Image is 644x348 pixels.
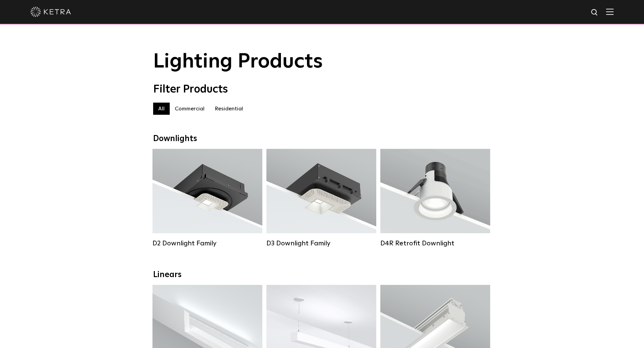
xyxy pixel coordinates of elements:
[153,52,323,72] span: Lighting Products
[153,103,170,115] label: All
[170,103,210,115] label: Commercial
[591,8,599,17] img: search icon
[380,149,490,247] a: D4R Retrofit Downlight Lumen Output:800Colors:White / BlackBeam Angles:15° / 25° / 40° / 60°Watta...
[30,7,71,17] img: ketra-logo-2019-white
[380,239,490,247] div: D4R Retrofit Downlight
[152,149,262,247] a: D2 Downlight Family Lumen Output:1200Colors:White / Black / Gloss Black / Silver / Bronze / Silve...
[266,239,376,247] div: D3 Downlight Family
[210,103,248,115] label: Residential
[153,134,491,144] div: Downlights
[152,239,262,247] div: D2 Downlight Family
[153,270,491,280] div: Linears
[606,8,614,15] img: Hamburger%20Nav.svg
[153,83,491,96] div: Filter Products
[266,149,376,247] a: D3 Downlight Family Lumen Output:700 / 900 / 1100Colors:White / Black / Silver / Bronze / Paintab...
